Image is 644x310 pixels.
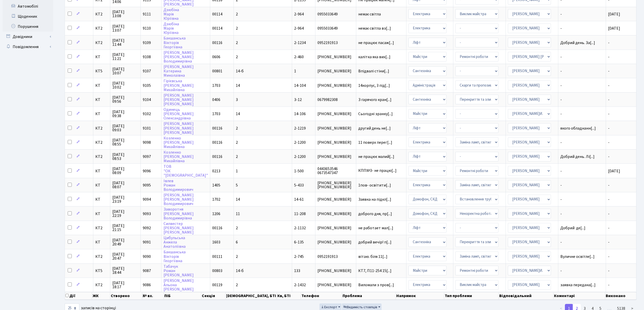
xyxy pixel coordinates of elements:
span: 00111 [212,254,222,259]
span: 2-1432 [294,282,306,288]
span: - [608,97,610,102]
span: 9101 [143,126,151,131]
span: КТ2 [95,41,108,45]
span: - [560,12,604,16]
a: ТОВ"ОК"[DEMOGRAPHIC_DATA]" [164,164,208,178]
span: - [560,84,604,88]
span: КТ2 [95,126,108,130]
span: КТ2 [95,155,108,159]
span: [DATE] 11:21 [112,53,138,61]
span: 2-460 [294,54,304,60]
span: - [560,240,604,244]
span: КТ [95,55,108,59]
a: [PERSON_NAME][PERSON_NAME]Володимирович [164,192,194,206]
a: [PERSON_NAME]Альона[PERSON_NAME] [164,278,194,292]
span: 0679982308 [317,98,354,102]
span: немає світла [358,12,404,16]
a: [PERSON_NAME]КатеринаМиколаївна [164,64,194,78]
span: КТ2 [95,26,108,30]
span: [DATE] 13:08 [112,10,138,18]
span: [DATE] 23:19 [112,195,138,203]
span: 0213 [212,168,220,174]
a: [PERSON_NAME][PERSON_NAME][PERSON_NAME] [164,121,194,135]
span: 11-208 [294,211,306,217]
span: - [560,212,604,216]
span: КТ [95,240,108,244]
span: не працює пасаж[...] [358,40,394,46]
span: - [608,126,610,131]
span: [DATE] 21:15 [112,224,138,232]
a: Одинець[PERSON_NAME]Олександрівна [164,107,194,121]
span: КТ5 [95,269,108,273]
span: [PHONE_NUMBER] [317,69,354,73]
span: - [560,98,604,102]
span: [PHONE_NUMBER] [317,240,354,244]
span: [DATE] 11:44 [112,38,138,47]
th: ЖК [92,292,110,300]
a: БакшанськаВікторіяГеоргіївна [164,36,186,50]
span: 9109 [143,40,151,46]
span: - [608,68,610,74]
span: Впідвалі стіни[...] [358,68,389,74]
span: Добрий день. За[...] [560,40,595,46]
span: заявка передана[...] [560,282,596,288]
span: 1603 [212,239,220,245]
span: 9097 [143,154,151,159]
span: Вуличне освітле[...] [560,254,595,259]
span: 00116 [212,40,222,46]
span: 6 [236,239,238,245]
span: якого обладнанн[...] [560,126,596,131]
span: [PHONE_NUMBER] [317,155,354,159]
span: 11 [236,211,240,217]
span: [DATE] 10:07 [112,67,138,75]
span: 14-б [236,268,244,274]
span: 9108 [143,54,151,60]
span: 00801 [212,68,222,74]
span: вітаю. біля 11[...] [358,254,387,259]
a: [PERSON_NAME][PERSON_NAME][PERSON_NAME] [164,93,194,107]
span: - [608,197,610,202]
span: 9111 [143,11,151,17]
span: - [608,225,610,231]
span: КТ2 [95,283,108,287]
span: 14 [236,197,240,202]
span: 2 [236,40,238,46]
span: [PHONE_NUMBER] [317,55,354,59]
span: 1703 [212,83,220,88]
a: Щоденник [3,11,53,22]
span: - [608,111,610,117]
span: [PHONE_NUMBER] [317,283,354,287]
span: другий день не[...] [358,126,391,131]
span: 2 [236,11,238,17]
span: - [608,282,610,288]
span: [PHONE_NUMBER] [317,212,354,216]
span: Добрий день. Лі[...] [560,154,595,159]
span: [DATE] 18:44 [112,266,138,275]
span: [DATE] 10:02 [112,81,138,89]
span: Виломали з пров[...] [358,282,394,288]
span: КТ5 [95,69,108,73]
span: [PHONE_NUMBER] [317,269,354,273]
span: 9096 [143,168,151,174]
span: 00116 [212,154,222,159]
th: Коментарі [553,292,605,300]
span: 11 поверх перег[...] [358,140,392,145]
span: [DATE] 18:17 [112,281,138,289]
span: 2-1234 [294,40,306,46]
span: 9093 [143,211,151,217]
span: немає світла вз[...] [358,26,391,31]
span: 2-1219 [294,126,306,131]
span: КПП№3- не працю[...] [358,168,397,173]
span: - [608,54,610,60]
span: 9107 [143,68,151,74]
span: 0955033649 [317,12,354,16]
span: - [560,55,604,59]
th: Відповідальний [499,292,553,300]
th: Створено [110,292,142,300]
span: [PHONE_NUMBER] [317,84,354,88]
span: 14-61 [294,197,304,202]
span: - [560,197,604,201]
th: Кв, БТІ [277,292,301,300]
span: 0606 [212,54,220,60]
span: [PHONE_NUMBER] [317,140,354,144]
